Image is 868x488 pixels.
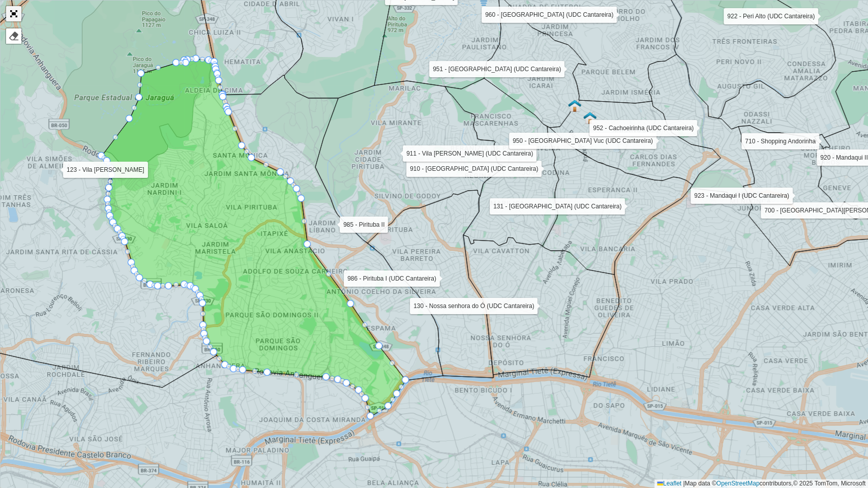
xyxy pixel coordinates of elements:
[583,111,596,125] img: PA DC
[6,28,21,44] div: Remover camada(s)
[654,479,868,488] div: Map data © contributors,© 2025 TomTom, Microsoft
[568,99,581,112] img: UDC Cantareira
[657,480,681,487] a: Leaflet
[716,480,760,487] a: OpenStreetMap
[683,480,684,487] span: |
[6,6,21,21] a: Abrir mapa em tela cheia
